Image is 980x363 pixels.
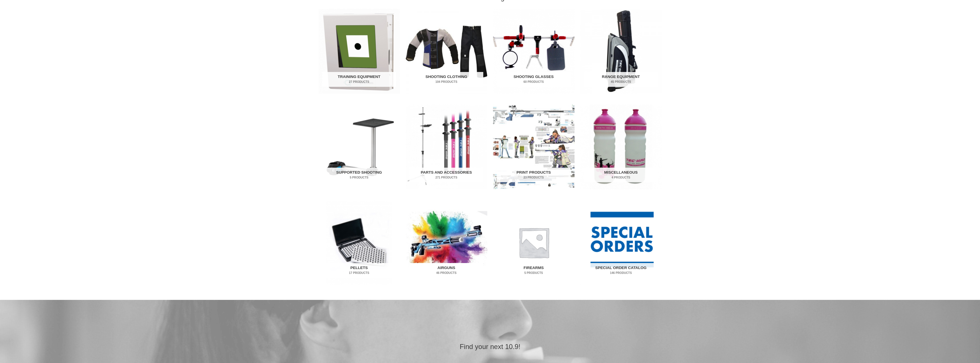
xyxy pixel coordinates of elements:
[406,200,487,285] a: Visit product category Airguns
[580,200,662,285] a: Visit product category Special Order Catalog
[383,342,597,351] h2: Find your next 10.9!
[584,271,658,275] mark: 146 Products
[580,9,662,94] a: Visit product category Range Equipment
[580,9,662,94] img: Range Equipment
[584,263,658,278] h2: Special Order Catalog
[493,200,575,285] a: Visit product category Firearms
[497,80,571,84] mark: 60 Products
[409,263,483,278] h2: Airguns
[406,105,487,189] a: Visit product category Parts and Accessories
[493,105,575,189] img: Print Products
[318,200,400,285] img: Pellets
[318,105,400,189] a: Visit product category Supported Shooting
[584,80,658,84] mark: 45 Products
[406,9,487,94] a: Visit product category Shooting Clothing
[318,9,400,94] img: Training Equipment
[409,80,483,84] mark: 104 Products
[409,175,483,180] mark: 271 Products
[318,9,400,94] a: Visit product category Training Equipment
[406,200,487,285] img: Airguns
[322,72,396,87] h2: Training Equipment
[497,168,571,182] h2: Print Products
[409,271,483,275] mark: 46 Products
[322,271,396,275] mark: 17 Products
[497,271,571,275] mark: 5 Products
[493,200,575,285] img: Firearms
[322,168,396,182] h2: Supported Shooting
[497,175,571,180] mark: 23 Products
[493,105,575,189] a: Visit product category Print Products
[584,72,658,87] h2: Range Equipment
[493,9,575,94] a: Visit product category Shooting Glasses
[409,168,483,182] h2: Parts and Accessories
[406,9,487,94] img: Shooting Clothing
[584,168,658,182] h2: Miscellaneous
[580,105,662,189] img: Miscellaneous
[580,200,662,285] img: Special Order Catalog
[318,105,400,189] img: Supported Shooting
[406,105,487,189] img: Parts and Accessories
[322,175,396,180] mark: 5 Products
[322,80,396,84] mark: 27 Products
[493,9,575,94] img: Shooting Glasses
[409,72,483,87] h2: Shooting Clothing
[318,200,400,285] a: Visit product category Pellets
[497,263,571,278] h2: Firearms
[584,175,658,180] mark: 4 Products
[497,72,571,87] h2: Shooting Glasses
[580,105,662,189] a: Visit product category Miscellaneous
[322,263,396,278] h2: Pellets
